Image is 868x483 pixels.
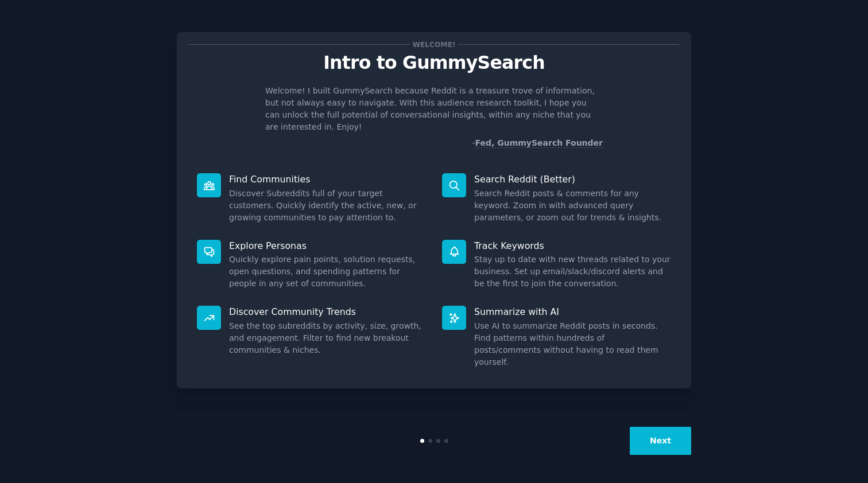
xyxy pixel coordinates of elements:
dd: Quickly explore pain points, solution requests, open questions, and spending patterns for people ... [229,254,426,290]
p: Track Keywords [474,240,671,252]
dd: Search Reddit posts & comments for any keyword. Zoom in with advanced query parameters, or zoom o... [474,188,671,224]
dd: Use AI to summarize Reddit posts in seconds. Find patterns within hundreds of posts/comments with... [474,320,671,368]
p: Welcome! I built GummySearch because Reddit is a treasure trove of information, but not always ea... [265,85,603,133]
p: Summarize with AI [474,306,671,318]
p: Intro to GummySearch [189,53,679,73]
a: Fed, GummySearch Founder [475,138,603,148]
dd: Discover Subreddits full of your target customers. Quickly identify the active, new, or growing c... [229,188,426,224]
div: - [472,137,603,149]
p: Search Reddit (Better) [474,173,671,185]
dd: See the top subreddits by activity, size, growth, and engagement. Filter to find new breakout com... [229,320,426,356]
p: Explore Personas [229,240,426,252]
button: Next [630,427,691,455]
p: Find Communities [229,173,426,185]
p: Discover Community Trends [229,306,426,318]
span: Welcome! [410,38,458,50]
dd: Stay up to date with new threads related to your business. Set up email/slack/discord alerts and ... [474,254,671,290]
